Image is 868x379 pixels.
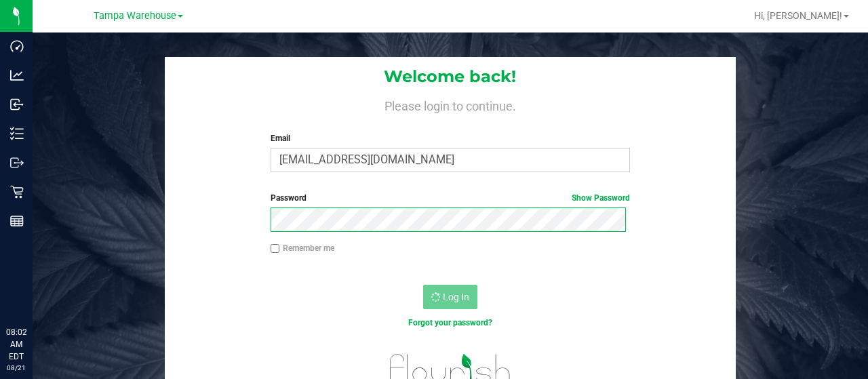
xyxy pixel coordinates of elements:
span: Tampa Warehouse [94,10,176,22]
inline-svg: Inbound [10,98,24,111]
inline-svg: Dashboard [10,39,24,53]
inline-svg: Inventory [10,127,24,140]
p: 08:02 AM EDT [6,326,26,363]
span: Password [271,193,307,203]
inline-svg: Reports [10,214,24,228]
input: Remember me [271,244,280,254]
label: Remember me [271,242,334,254]
inline-svg: Outbound [10,156,24,169]
inline-svg: Retail [10,185,24,199]
label: Email [271,132,631,144]
p: 08/21 [6,363,26,373]
a: Forgot your password? [408,318,492,327]
h1: Welcome back! [165,68,735,85]
h4: Please login to continue. [165,97,735,113]
span: Hi, [PERSON_NAME]! [754,10,842,21]
inline-svg: Analytics [10,68,24,82]
button: Log In [423,285,477,309]
a: Show Password [572,193,630,203]
span: Log In [443,292,469,302]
